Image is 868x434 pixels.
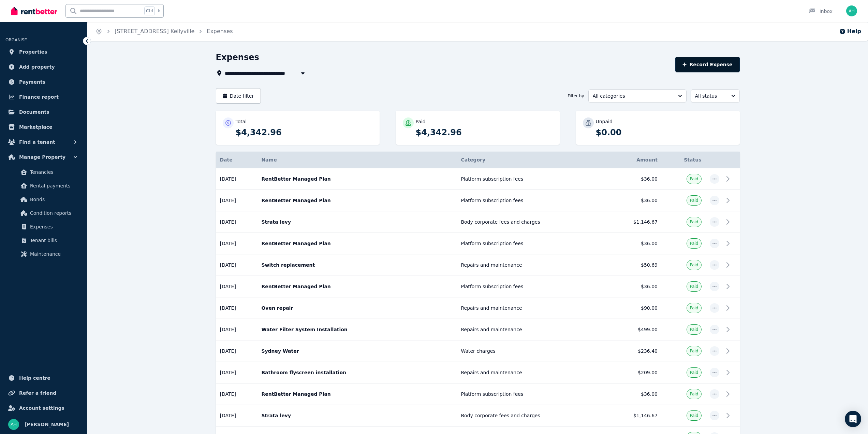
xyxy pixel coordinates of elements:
[19,63,55,71] span: Add property
[606,276,662,297] td: $36.00
[19,48,47,56] span: Properties
[30,250,76,258] span: Maintenance
[5,371,82,385] a: Help centre
[606,383,662,405] td: $36.00
[690,391,698,397] span: Paid
[690,348,698,354] span: Paid
[690,198,698,203] span: Paid
[606,168,662,190] td: $36.00
[606,405,662,426] td: $1,146.67
[261,326,453,333] p: Water Filter System Installation
[690,176,698,182] span: Paid
[30,236,76,244] span: Tenant bills
[30,195,76,204] span: Bonds
[596,118,613,125] p: Unpaid
[261,176,453,182] p: RentBetter Managed Plan
[261,240,453,247] p: RentBetter Managed Plan
[5,386,82,400] a: Refer a friend
[30,209,76,217] span: Condition reports
[457,168,606,190] td: Platform subscription fees
[5,90,82,104] a: Finance report
[257,152,457,168] th: Name
[690,305,698,311] span: Paid
[25,420,69,429] span: [PERSON_NAME]
[457,319,606,340] td: Repairs and maintenance
[8,234,79,247] a: Tenant bills
[19,404,64,412] span: Account settings
[662,152,706,168] th: Status
[606,233,662,254] td: $36.00
[457,190,606,211] td: Platform subscription fees
[846,5,857,16] img: Abu Hasan
[261,369,453,376] p: Bathroom flyscreen installation
[216,168,258,190] td: [DATE]
[606,152,662,168] th: Amount
[216,276,258,297] td: [DATE]
[19,389,56,397] span: Refer a friend
[261,262,453,268] p: Switch replacement
[216,152,258,168] th: Date
[606,297,662,319] td: $90.00
[5,38,27,42] span: ORGANISE
[216,383,258,405] td: [DATE]
[19,138,55,146] span: Find a tenant
[457,152,606,168] th: Category
[216,405,258,426] td: [DATE]
[8,179,79,193] a: Rental payments
[261,283,453,290] p: RentBetter Managed Plan
[30,182,76,190] span: Rental payments
[261,219,453,225] p: Strata levy
[690,219,698,225] span: Paid
[19,108,49,116] span: Documents
[457,233,606,254] td: Platform subscription fees
[606,340,662,362] td: $236.40
[216,362,258,383] td: [DATE]
[5,401,82,415] a: Account settings
[8,247,79,261] a: Maintenance
[8,419,19,430] img: Abu Hasan
[809,8,833,15] div: Inbox
[690,413,698,418] span: Paid
[457,405,606,426] td: Body corporate fees and charges
[839,27,861,36] button: Help
[457,297,606,319] td: Repairs and maintenance
[596,127,733,138] p: $0.00
[845,411,861,427] div: Open Intercom Messenger
[690,327,698,332] span: Paid
[158,8,160,14] span: k
[115,28,194,34] a: [STREET_ADDRESS] Kellyville
[216,319,258,340] td: [DATE]
[30,223,76,231] span: Expenses
[5,60,82,74] a: Add property
[568,93,584,99] span: Filter by
[691,89,740,102] button: All status
[87,22,241,41] nav: Breadcrumb
[216,233,258,254] td: [DATE]
[19,78,45,86] span: Payments
[5,120,82,134] a: Marketplace
[216,297,258,319] td: [DATE]
[675,57,739,72] button: Record Expense
[690,241,698,246] span: Paid
[457,362,606,383] td: Repairs and maintenance
[416,118,426,125] p: Paid
[8,220,79,234] a: Expenses
[593,93,673,99] span: All categories
[5,75,82,89] a: Payments
[216,211,258,233] td: [DATE]
[416,127,553,138] p: $4,342.96
[261,391,453,397] p: RentBetter Managed Plan
[8,165,79,179] a: Tenancies
[216,340,258,362] td: [DATE]
[690,284,698,289] span: Paid
[5,105,82,119] a: Documents
[207,28,233,34] a: Expenses
[11,6,57,16] img: RentBetter
[19,374,50,382] span: Help centre
[588,89,687,102] button: All categories
[5,45,82,59] a: Properties
[236,118,247,125] p: Total
[690,370,698,375] span: Paid
[216,254,258,276] td: [DATE]
[8,206,79,220] a: Condition reports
